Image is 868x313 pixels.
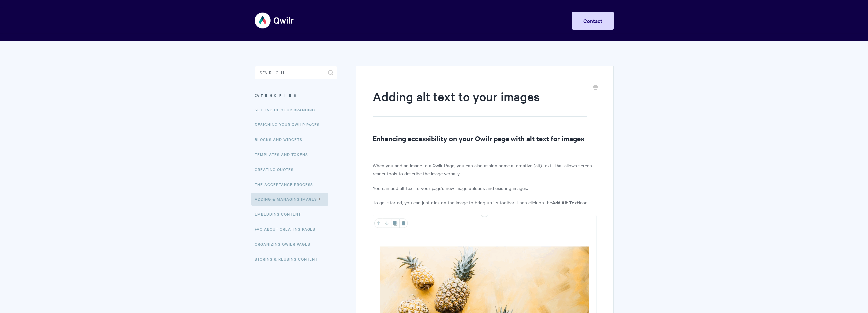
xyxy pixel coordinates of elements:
a: Blocks and Widgets [255,133,307,146]
a: Contact [572,12,614,30]
h3: Categories [255,89,337,101]
a: FAQ About Creating Pages [255,222,320,236]
a: Organizing Qwilr Pages [255,237,315,251]
a: Adding & Managing Images [251,193,328,206]
a: Print this Article [593,84,598,91]
a: Designing Your Qwilr Pages [255,118,325,131]
p: When you add an image to a Qwilr Page, you can also assign some alternative (alt) text. That allo... [373,161,596,177]
a: Setting up your Branding [255,103,320,116]
a: Creating Quotes [255,163,299,176]
p: To get started, you can just click on the image to bring up its toolbar. Then click on the icon. [373,198,596,206]
a: Storing & Reusing Content [255,252,323,266]
input: Search [255,66,337,79]
a: Templates and Tokens [255,148,313,161]
h1: Adding alt text to your images [373,88,586,117]
p: You can add alt text to your page's new image uploads and existing images. [373,184,596,192]
a: Embedding Content [255,207,306,221]
h2: Enhancing accessibility on your Qwilr page with alt text for images [373,133,596,144]
strong: Add Alt Text [552,199,579,206]
img: Qwilr Help Center [255,8,294,33]
a: The Acceptance Process [255,178,318,191]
